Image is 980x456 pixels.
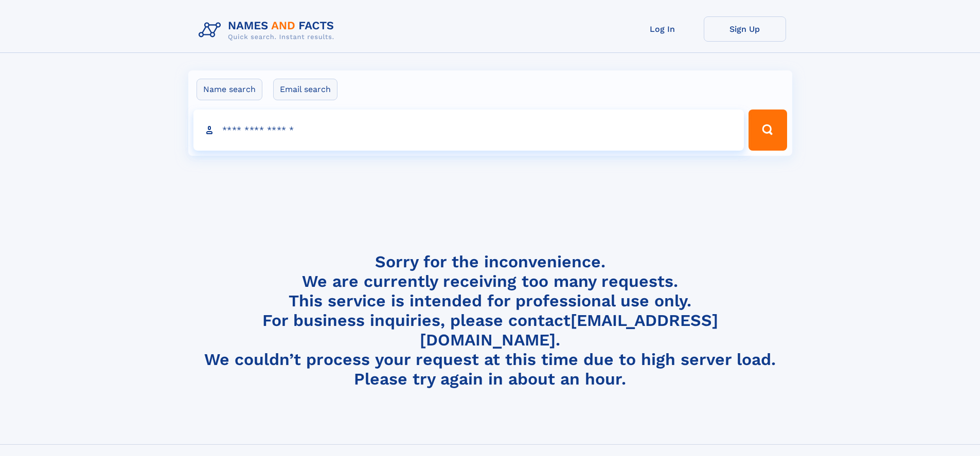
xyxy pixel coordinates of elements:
[420,311,718,350] a: [EMAIL_ADDRESS][DOMAIN_NAME]
[704,16,786,42] a: Sign Up
[273,79,337,100] label: Email search
[194,16,343,44] img: Logo Names and Facts
[193,110,744,151] input: search input
[197,79,262,100] label: Name search
[621,16,704,42] a: Log In
[194,252,786,389] h4: Sorry for the inconvenience. We are currently receiving too many requests. This service is intend...
[749,110,787,151] button: Search Button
